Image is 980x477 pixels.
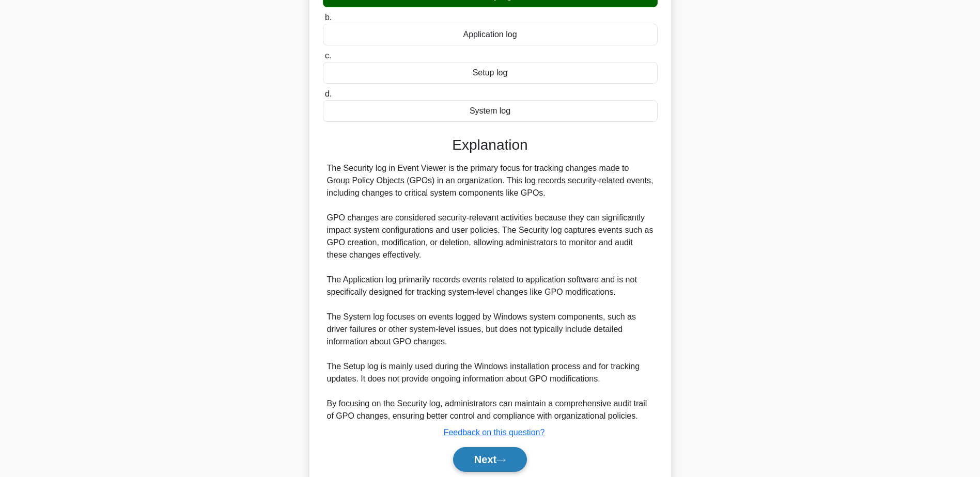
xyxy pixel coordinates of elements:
[327,162,654,422] div: The Security log in Event Viewer is the primary focus for tracking changes made to Group Policy O...
[329,136,651,154] h3: Explanation
[325,13,332,22] span: b.
[444,428,545,437] a: Feedback on this question?
[323,100,658,122] div: System log
[325,89,332,98] span: d.
[325,51,331,60] span: c.
[453,447,527,472] button: Next
[323,62,658,84] div: Setup log
[323,24,658,45] div: Application log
